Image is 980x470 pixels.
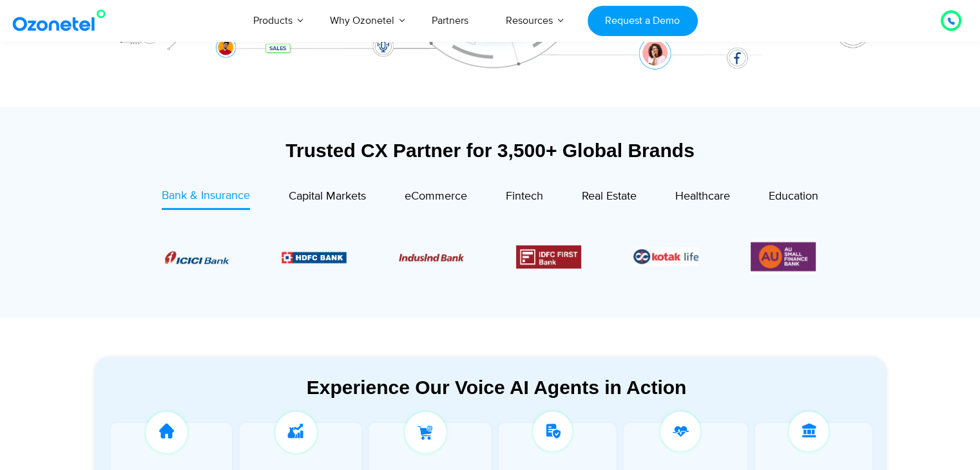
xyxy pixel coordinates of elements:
div: 5 / 6 [633,247,698,266]
img: Picture13.png [751,240,816,274]
div: 4 / 6 [516,245,581,268]
span: Real Estate [582,189,637,203]
span: Bank & Insurance [162,189,250,203]
a: Bank & Insurance [162,187,250,210]
div: 2 / 6 [282,249,347,265]
span: Education [769,189,818,203]
span: eCommerce [405,189,467,203]
span: Capital Markets [289,189,366,203]
img: Picture9.png [282,252,347,263]
img: Picture10.png [399,254,464,261]
a: Real Estate [582,187,637,209]
div: Trusted CX Partner for 3,500+ Global Brands [94,139,887,162]
img: Picture26.jpg [633,247,698,266]
div: Experience Our Voice AI Agents in Action [107,376,887,399]
div: Image Carousel [165,240,816,274]
span: Fintech [506,189,543,203]
a: Capital Markets [289,187,366,209]
a: Healthcare [675,187,730,209]
img: Picture8.png [164,251,229,264]
div: 3 / 6 [399,249,464,265]
img: Picture12.png [516,245,581,268]
a: Education [769,187,818,209]
a: Fintech [506,187,543,209]
div: 1 / 6 [164,249,229,265]
div: 6 / 6 [751,240,816,274]
a: eCommerce [405,187,467,209]
a: Request a Demo [588,6,698,36]
span: Healthcare [675,189,730,203]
